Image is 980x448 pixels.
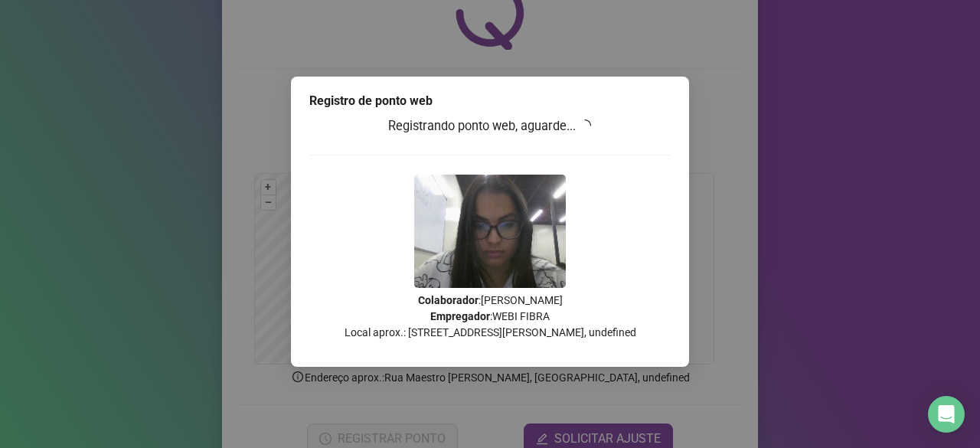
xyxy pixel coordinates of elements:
div: Registro de ponto web [309,92,671,110]
h3: Registrando ponto web, aguarde... [309,116,671,136]
img: 9k= [414,175,566,288]
p: : [PERSON_NAME] : WEBI FIBRA Local aprox.: [STREET_ADDRESS][PERSON_NAME], undefined [309,293,671,341]
strong: Empregador [430,310,490,322]
span: loading [579,119,593,132]
strong: Colaborador [418,294,479,306]
div: Open Intercom Messenger [928,396,965,433]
